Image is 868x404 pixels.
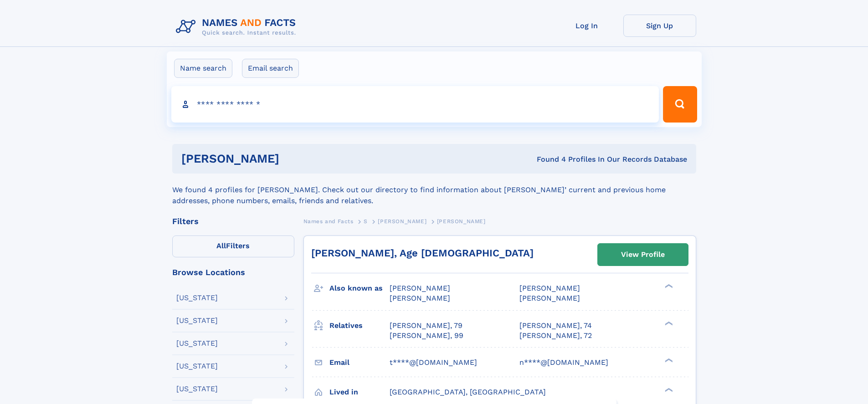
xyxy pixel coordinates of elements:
[623,15,696,37] a: Sign Up
[390,294,450,302] span: [PERSON_NAME]
[172,15,303,39] img: Logo Names and Facts
[390,388,546,396] span: [GEOGRAPHIC_DATA], [GEOGRAPHIC_DATA]
[519,331,592,341] a: [PERSON_NAME], 72
[176,340,218,347] div: [US_STATE]
[242,59,299,78] label: Email search
[176,294,218,302] div: [US_STATE]
[598,244,688,266] a: View Profile
[181,153,408,164] h1: [PERSON_NAME]
[364,215,368,227] a: S
[172,235,294,257] label: Filters
[329,384,390,400] h3: Lived in
[378,215,426,227] a: [PERSON_NAME]
[437,218,486,225] span: [PERSON_NAME]
[172,268,294,276] div: Browse Locations
[519,294,580,302] span: [PERSON_NAME]
[303,215,354,227] a: Names and Facts
[176,317,218,324] div: [US_STATE]
[378,218,426,225] span: [PERSON_NAME]
[621,244,665,265] div: View Profile
[176,363,218,370] div: [US_STATE]
[329,318,390,333] h3: Relatives
[216,241,226,250] span: All
[663,357,673,363] div: ❯
[663,86,697,123] button: Search Button
[172,174,696,206] div: We found 4 profiles for [PERSON_NAME]. Check out our directory to find information about [PERSON_...
[329,355,390,370] h3: Email
[311,247,534,259] a: [PERSON_NAME], Age [DEMOGRAPHIC_DATA]
[172,217,294,225] div: Filters
[390,331,463,341] a: [PERSON_NAME], 99
[519,284,580,292] span: [PERSON_NAME]
[171,86,659,123] input: search input
[663,283,673,289] div: ❯
[408,154,687,164] div: Found 4 Profiles In Our Records Database
[663,320,673,326] div: ❯
[176,385,218,393] div: [US_STATE]
[390,284,450,292] span: [PERSON_NAME]
[550,15,623,37] a: Log In
[390,321,462,331] a: [PERSON_NAME], 79
[174,59,232,78] label: Name search
[663,387,673,393] div: ❯
[364,218,368,225] span: S
[519,321,592,331] a: [PERSON_NAME], 74
[329,281,390,296] h3: Also known as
